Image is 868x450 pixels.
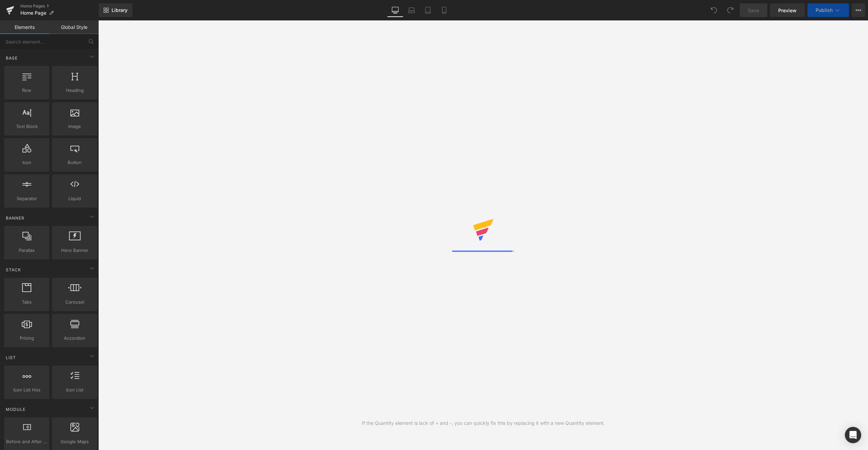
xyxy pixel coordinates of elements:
[54,299,95,306] span: Carousel
[852,3,865,17] button: More
[54,195,95,202] span: Liquid
[20,10,46,16] span: Home Page
[6,438,47,445] span: Before and After Images
[403,3,420,17] a: Laptop
[420,3,436,17] a: Tablet
[54,438,95,445] span: Google Maps
[748,7,759,14] span: Save
[770,3,805,17] a: Preview
[6,299,47,306] span: Tabs
[54,247,95,254] span: Hero Banner
[6,247,47,254] span: Parallax
[54,123,95,130] span: Image
[6,159,47,166] span: Icon
[5,215,25,221] span: Banner
[54,87,95,94] span: Heading
[807,3,849,17] button: Publish
[6,386,47,393] span: Icon List Hoz
[6,87,47,94] span: Row
[99,3,132,17] a: New Library
[6,335,47,342] span: Pricing
[112,7,128,13] span: Library
[49,20,99,34] a: Global Style
[6,123,47,130] span: Text Block
[20,3,99,9] a: Home Pages
[54,386,95,393] span: Icon List
[778,7,797,14] span: Preview
[723,3,737,17] button: Redo
[707,3,721,17] button: Undo
[5,267,22,273] span: Stack
[54,159,95,166] span: Button
[845,427,861,443] div: Open Intercom Messenger
[6,195,47,202] span: Separator
[5,55,18,61] span: Base
[816,7,833,13] span: Publish
[362,419,605,427] div: If the Quantity element is lack of + and -, you can quickly fix this by replacing it with a new Q...
[54,335,95,342] span: Accordion
[387,3,403,17] a: Desktop
[436,3,452,17] a: Mobile
[5,406,26,413] span: Module
[5,354,17,361] span: List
